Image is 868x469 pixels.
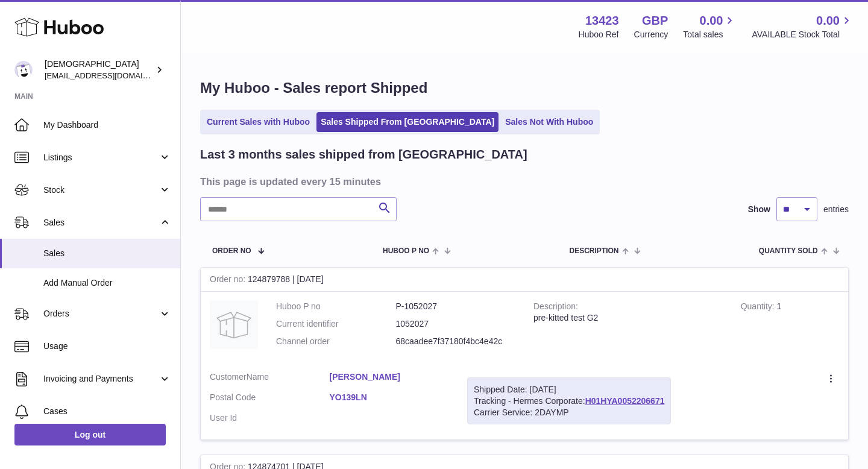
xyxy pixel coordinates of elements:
[276,301,396,312] dt: Huboo P no
[732,292,848,362] td: 1
[212,247,251,255] span: Order No
[683,13,737,40] a: 0.00 Total sales
[43,152,159,163] span: Listings
[210,392,330,406] dt: Postal Code
[330,371,450,383] a: [PERSON_NAME]
[201,268,848,292] div: 124879788 | [DATE]
[43,406,171,417] span: Cases
[45,58,153,81] div: [DEMOGRAPHIC_DATA]
[634,29,668,40] div: Currency
[816,13,840,29] span: 0.00
[200,175,846,188] h3: This page is updated every 15 minutes
[43,308,159,319] span: Orders
[474,384,664,395] div: Shipped Date: [DATE]
[585,13,619,29] strong: 13423
[43,248,171,259] span: Sales
[276,336,396,347] dt: Channel order
[823,204,849,215] span: entries
[752,29,854,40] span: AVAILABLE Stock Total
[533,312,723,324] div: pre-kitted test G2
[383,247,429,255] span: Huboo P no
[330,392,450,403] a: YO139LN
[210,412,330,424] dt: User Id
[14,61,33,79] img: olgazyuz@outlook.com
[752,13,854,40] a: 0.00 AVAILABLE Stock Total
[43,341,171,352] span: Usage
[579,29,619,40] div: Huboo Ref
[43,373,159,385] span: Invoicing and Payments
[43,217,159,228] span: Sales
[585,396,665,406] a: H01HYA0052206671
[45,71,177,80] span: [EMAIL_ADDRESS][DOMAIN_NAME]
[210,371,330,386] dt: Name
[759,247,818,255] span: Quantity Sold
[210,372,247,382] span: Customer
[210,301,258,349] img: no-photo.jpg
[14,424,166,445] a: Log out
[200,78,849,98] h1: My Huboo - Sales report Shipped
[501,112,597,132] a: Sales Not With Huboo
[316,112,498,132] a: Sales Shipped From [GEOGRAPHIC_DATA]
[203,112,314,132] a: Current Sales with Huboo
[396,336,516,347] dd: 68caadee7f37180f4bc4e42c
[748,204,770,215] label: Show
[276,318,396,330] dt: Current identifier
[210,274,248,287] strong: Order no
[683,29,737,40] span: Total sales
[396,318,516,330] dd: 1052027
[43,119,171,131] span: My Dashboard
[642,13,668,29] strong: GBP
[474,407,664,418] div: Carrier Service: 2DAYMP
[467,377,671,425] div: Tracking - Hermes Corporate:
[396,301,516,312] dd: P-1052027
[200,146,527,163] h2: Last 3 months sales shipped from [GEOGRAPHIC_DATA]
[741,301,777,314] strong: Quantity
[700,13,723,29] span: 0.00
[569,247,618,255] span: Description
[533,301,578,314] strong: Description
[43,184,159,196] span: Stock
[43,277,171,289] span: Add Manual Order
